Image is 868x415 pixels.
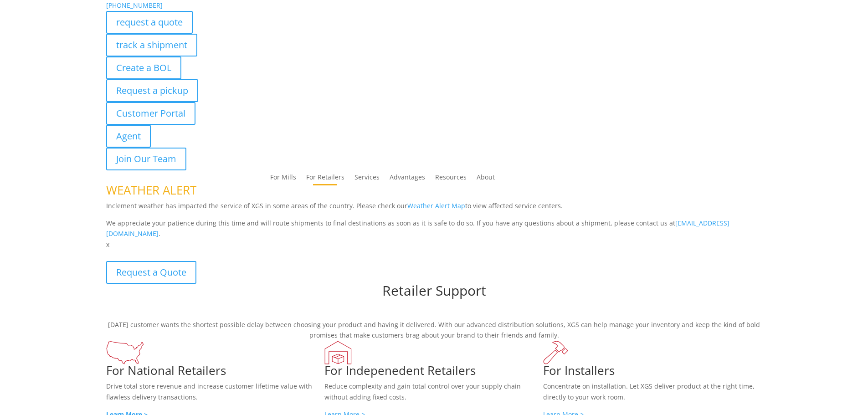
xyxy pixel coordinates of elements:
[407,201,465,210] a: Weather Alert Map
[390,174,425,184] a: Advantages
[106,11,193,34] a: request a quote
[324,381,543,409] p: Reduce complexity and gain total control over your supply chain without adding fixed costs.
[543,381,762,409] p: Concentrate on installation. Let XGS deliver product at the right time, directly to your work room.
[106,182,196,198] span: WEATHER ALERT
[435,174,467,184] a: Resources
[306,174,344,184] a: For Retailers
[106,125,151,148] a: Agent
[477,174,495,184] a: About
[106,261,196,284] a: Request a Quote
[324,364,543,381] h1: For Indepenedent Retailers
[324,341,352,364] img: XGS_Icon_SMBFlooringRetailer_Red
[106,1,163,10] a: [PHONE_NUMBER]
[106,218,762,240] p: We appreciate your patience during this time and will route shipments to final destinations as so...
[106,341,144,364] img: xgs-icon-nationwide-reach-red
[106,319,762,341] p: [DATE] customer wants the shortest possible delay between choosing your product and having it del...
[106,34,197,56] a: track a shipment
[543,341,568,364] img: XGS_Icon_Installers_Red
[543,364,762,381] h1: For Installers
[106,364,325,381] h1: For National Retailers
[106,79,198,102] a: Request a pickup
[106,284,762,302] h1: Retailer Support
[106,239,762,250] p: x
[106,381,325,409] p: Drive total store revenue and increase customer lifetime value with flawless delivery transactions.
[106,250,762,261] p: Customers want your products now. XGS helps you deliver them.
[106,200,762,218] p: Inclement weather has impacted the service of XGS in some areas of the country. Please check our ...
[270,174,296,184] a: For Mills
[106,56,181,79] a: Create a BOL
[106,102,195,125] a: Customer Portal
[354,174,380,184] a: Services
[106,148,186,170] a: Join Our Team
